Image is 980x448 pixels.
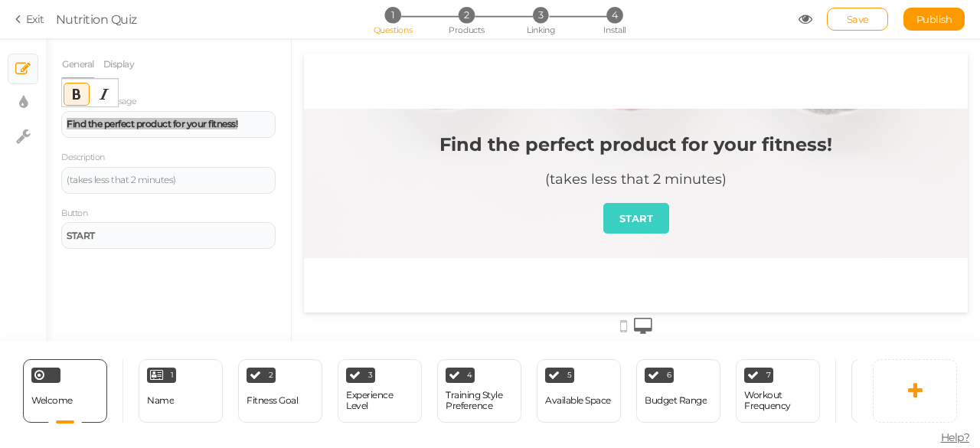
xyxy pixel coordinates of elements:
li: 3 Linking [505,7,577,23]
a: Exit [15,11,44,27]
div: Workout Frequency [744,390,812,411]
li: 4 Install [579,7,650,23]
span: Linking [527,25,554,35]
div: Training Style Preference [446,390,513,411]
div: Budget Range [645,395,707,406]
span: 5 [567,371,572,379]
div: 3 Experience Level [338,359,422,423]
span: 1 [171,371,174,379]
div: (takes less that 2 minutes) [67,175,270,185]
label: Description [61,152,105,163]
span: 7 [766,371,771,379]
div: Save [827,8,888,31]
div: 6 Budget Range [636,359,720,423]
strong: START [315,159,349,171]
a: Display [103,50,136,79]
div: 4 Training Style Preference [437,359,521,423]
span: Install [603,25,626,35]
span: Help? [941,430,970,444]
span: 4 [606,7,622,23]
span: 3 [533,7,549,23]
div: Nutrition Quiz [56,10,137,28]
div: 2 Fitness Goal [238,359,322,423]
div: Bold [64,83,90,106]
span: Products [449,25,485,35]
div: Italic [91,83,117,106]
div: Available Space [545,395,611,406]
div: End [851,359,936,423]
strong: Find the perfect product for your fitness! [67,118,237,129]
strong: Find the perfect product for your fitness! [136,80,528,102]
li: 2 Products [431,7,502,23]
span: 2 [269,371,273,379]
span: Save [847,13,869,25]
span: Publish [916,13,952,25]
label: Welcome message [61,96,137,107]
div: 5 Available Space [537,359,621,423]
li: 1 Questions [357,7,428,23]
div: Fitness Goal [247,395,298,406]
div: Welcome [23,359,107,423]
div: 7 Workout Frequency [736,359,820,423]
span: 2 [459,7,475,23]
div: Experience Level [346,390,413,411]
label: Button [61,208,87,219]
a: General [61,50,95,79]
span: Questions [374,25,413,35]
span: Welcome [31,394,73,406]
div: (takes less that 2 minutes) [241,117,423,134]
span: 1 [384,7,400,23]
span: 4 [467,371,472,379]
div: Name [147,395,174,406]
strong: START [67,230,95,241]
div: 1 Name [139,359,223,423]
span: 6 [667,371,671,379]
span: 3 [368,371,373,379]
